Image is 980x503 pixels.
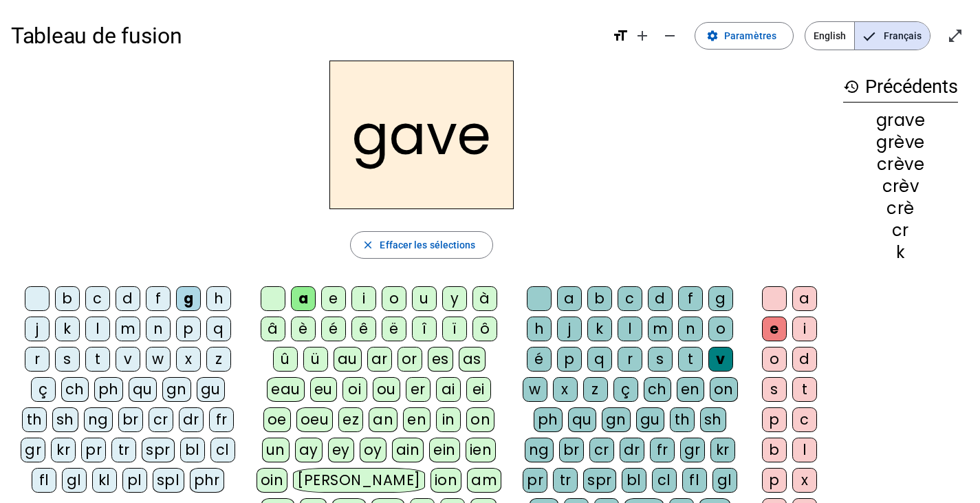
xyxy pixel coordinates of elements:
[392,438,424,462] div: ain
[843,112,958,129] div: grave
[398,347,422,372] div: or
[116,317,140,341] div: m
[523,468,547,493] div: pr
[190,468,225,493] div: phr
[472,286,497,311] div: à
[762,347,787,372] div: o
[762,377,787,402] div: s
[466,438,497,462] div: ien
[329,61,514,209] h2: gave
[257,468,288,493] div: oin
[62,468,87,493] div: gl
[648,317,673,341] div: m
[85,347,110,372] div: t
[116,286,140,311] div: d
[459,347,486,372] div: as
[618,347,642,372] div: r
[466,377,491,402] div: ei
[708,317,733,341] div: o
[51,438,76,462] div: kr
[618,317,642,341] div: l
[708,286,733,311] div: g
[129,377,157,402] div: qu
[622,468,646,493] div: bl
[362,239,374,251] mat-icon: close
[843,178,958,195] div: crèv
[792,286,817,311] div: a
[695,22,794,50] button: Paramètres
[587,286,612,311] div: b
[291,286,316,311] div: a
[382,317,406,341] div: ë
[334,347,362,372] div: au
[303,347,328,372] div: ü
[710,377,738,402] div: on
[677,377,704,402] div: en
[792,407,817,432] div: c
[206,317,231,341] div: q
[293,468,424,493] div: [PERSON_NAME]
[662,28,678,44] mat-icon: remove
[429,438,460,462] div: ein
[553,468,578,493] div: tr
[373,377,400,402] div: ou
[620,438,644,462] div: dr
[25,317,50,341] div: j
[85,317,110,341] div: l
[209,407,234,432] div: fr
[568,407,596,432] div: qu
[149,407,173,432] div: cr
[678,347,703,372] div: t
[805,22,854,50] span: English
[263,407,291,432] div: oe
[146,317,171,341] div: n
[94,377,123,402] div: ph
[338,407,363,432] div: ez
[436,407,461,432] div: in
[291,317,316,341] div: è
[706,30,719,42] mat-icon: settings
[682,468,707,493] div: fl
[55,347,80,372] div: s
[403,407,431,432] div: en
[843,156,958,173] div: crève
[466,407,494,432] div: on
[267,377,305,402] div: eau
[792,438,817,462] div: l
[843,72,958,103] h3: Précédents
[724,28,776,44] span: Paramètres
[843,134,958,151] div: grève
[142,438,175,462] div: spr
[360,438,386,462] div: oy
[557,286,582,311] div: a
[680,438,705,462] div: gr
[118,407,143,432] div: br
[523,377,547,402] div: w
[559,438,584,462] div: br
[589,438,614,462] div: cr
[176,317,201,341] div: p
[206,347,231,372] div: z
[700,407,726,432] div: sh
[678,286,703,311] div: f
[52,407,78,432] div: sh
[21,438,45,462] div: gr
[947,28,963,44] mat-icon: open_in_full
[843,200,958,217] div: crè
[428,347,453,372] div: es
[557,317,582,341] div: j
[805,21,930,50] mat-button-toggle-group: Language selection
[762,317,787,341] div: e
[710,438,735,462] div: kr
[122,468,147,493] div: pl
[843,222,958,239] div: cr
[162,377,191,402] div: gn
[557,347,582,372] div: p
[273,347,298,372] div: û
[342,377,367,402] div: oi
[116,347,140,372] div: v
[81,438,106,462] div: pr
[612,28,629,44] mat-icon: format_size
[442,317,467,341] div: ï
[792,468,817,493] div: x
